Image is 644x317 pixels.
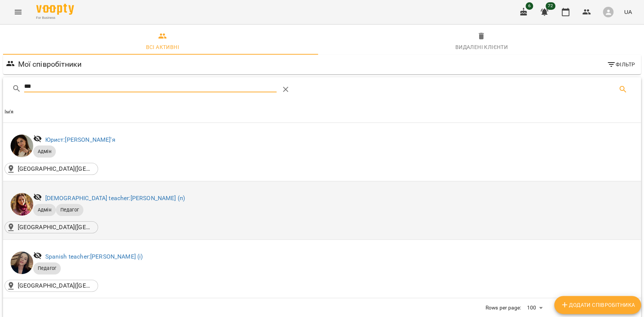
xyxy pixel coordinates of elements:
img: Петрук Дар'я (п) [11,193,33,216]
button: Menu [9,3,27,21]
p: Rows per page: [486,304,521,312]
div: Table Toolbar [3,77,641,101]
button: Фільтр [604,58,638,71]
p: [GEOGRAPHIC_DATA]([GEOGRAPHIC_DATA], [GEOGRAPHIC_DATA]) [18,281,93,290]
span: UA [624,8,632,16]
div: Futurist School(Київ, Україна) [5,163,98,175]
div: Видалені клієнти [455,43,508,52]
img: Суліковська Катерина Петрівна (і) [11,251,33,274]
img: Voopty Logo [36,4,74,15]
span: Адмін [33,207,56,213]
button: UA [621,5,635,19]
p: [GEOGRAPHIC_DATA]([GEOGRAPHIC_DATA], [GEOGRAPHIC_DATA]) [18,164,93,173]
span: Додати співробітника [560,300,635,309]
span: 6 [526,2,533,10]
div: Sort [5,107,14,116]
a: Spanish teacher:[PERSON_NAME] (і) [45,253,143,260]
div: Всі активні [146,43,179,52]
button: Search [614,80,632,98]
span: 72 [546,2,555,10]
div: 100 [524,302,545,313]
a: Юрист:[PERSON_NAME]'я [45,136,115,143]
a: [DEMOGRAPHIC_DATA] teacher:[PERSON_NAME] (п) [45,194,185,202]
h6: Мої співробітники [18,58,82,70]
div: Futurist School(Київ, Україна) [5,221,98,233]
div: Futurist School(Київ, Україна) [5,280,98,292]
span: Ім'я [5,107,639,116]
img: Лепетун Дар'я [11,135,33,157]
span: Адмін [33,148,56,155]
span: For Business [36,15,74,20]
input: Search [24,80,277,92]
span: Педагог [56,207,83,213]
span: Педагог [33,265,61,272]
span: Фільтр [607,60,635,69]
p: [GEOGRAPHIC_DATA]([GEOGRAPHIC_DATA], [GEOGRAPHIC_DATA]) [18,223,93,232]
div: Ім'я [5,107,14,116]
button: Додати співробітника [554,296,641,314]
